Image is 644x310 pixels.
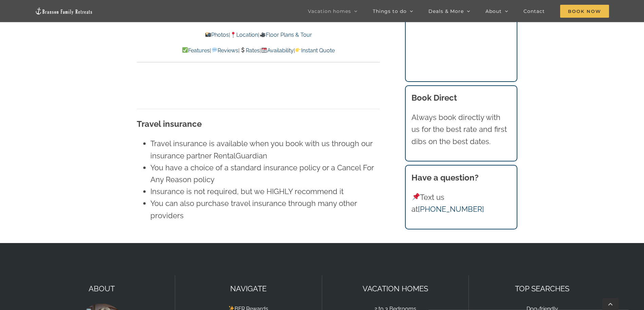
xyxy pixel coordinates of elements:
[411,191,511,215] p: Text us at
[476,283,609,295] p: TOP SEARCHES
[137,118,380,130] h3: Travel insurance
[295,47,335,54] a: Instant Quote
[485,9,502,14] span: About
[150,197,380,221] li: You can also purchase travel insurance through many other providers
[259,32,312,38] a: Floor Plans & Tour
[240,47,260,54] a: Rates
[295,47,301,53] img: 👉
[428,9,464,14] span: Deals & More
[261,47,267,53] img: 📆
[182,47,188,53] img: ✅
[211,47,238,54] a: Reviews
[411,111,511,148] p: Always book directly with us for the best rate and first dibs on the best dates.
[418,205,484,213] a: [PHONE_NUMBER]
[182,283,315,295] p: NAVIGATE
[240,47,245,53] img: 💲
[150,162,380,186] li: You have a choice of a standard insurance policy or a Cancel For Any Reason policy
[411,93,457,103] b: Book Direct
[35,283,168,295] p: ABOUT
[137,31,380,39] p: | |
[261,47,294,54] a: Availability
[205,32,229,38] a: Photos
[373,9,407,14] span: Things to do
[182,47,210,54] a: Features
[308,9,351,14] span: Vacation homes
[231,32,236,37] img: 📍
[150,186,380,197] li: Insurance is not required, but we HIGHLY recommend it
[150,138,380,161] li: Travel insurance is available when you book with us through our insurance partner RentalGuardian
[412,193,420,201] img: 📌
[329,283,462,295] p: VACATION HOMES
[560,5,609,18] span: Book Now
[137,46,380,55] p: | | | |
[260,32,265,37] img: 🎥
[212,47,217,53] img: 💬
[523,9,545,14] span: Contact
[411,173,479,183] strong: Have a question?
[35,7,93,15] img: Branson Family Retreats Logo
[205,32,211,37] img: 📸
[230,32,258,38] a: Location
